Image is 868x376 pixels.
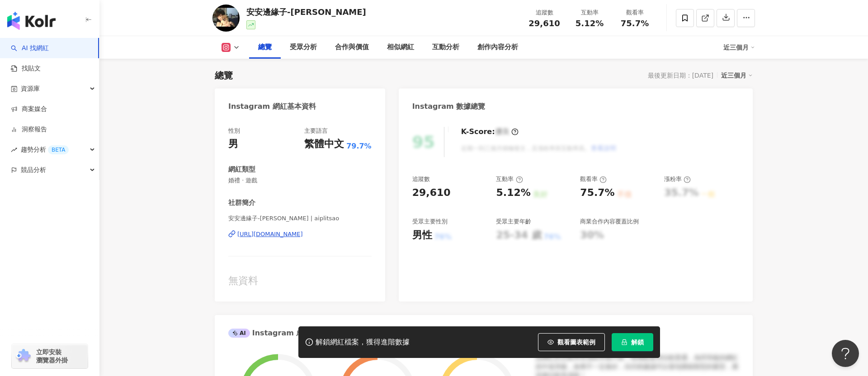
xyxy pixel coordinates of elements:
[477,42,518,53] div: 創作內容分析
[576,19,604,28] span: 5.12%
[664,175,691,183] div: 漲粉率
[304,127,328,135] div: 主要語言
[290,42,317,53] div: 受眾分析
[621,339,627,345] span: lock
[228,214,372,223] span: 安安邊緣子-[PERSON_NAME] | aiplitsao
[723,40,755,55] div: 近三個月
[11,147,17,153] span: rise
[496,186,530,200] div: 5.12%
[538,333,605,351] button: 觀看圖表範例
[228,198,255,208] div: 社群簡介
[631,339,644,346] span: 解鎖
[618,8,652,17] div: 觀看率
[461,127,519,137] div: K-Score :
[346,141,372,151] span: 79.7%
[21,139,69,160] span: 趨勢分析
[212,5,240,32] img: KOL Avatar
[237,230,303,238] div: [URL][DOMAIN_NAME]
[21,160,46,180] span: 競品分析
[621,19,649,28] span: 75.7%
[412,102,486,111] div: Instagram 數據總覽
[496,175,523,183] div: 互動率
[412,228,432,242] div: 男性
[14,349,32,363] img: chrome extension
[228,165,255,174] div: 網紅類型
[246,6,366,18] div: 安安邊緣子-[PERSON_NAME]
[11,125,47,134] a: 洞察報告
[36,348,68,364] span: 立即安裝 瀏覽器外掛
[335,42,369,53] div: 合作與價值
[228,230,372,238] a: [URL][DOMAIN_NAME]
[648,72,713,79] div: 最後更新日期：[DATE]
[316,338,410,347] div: 解鎖網紅檔案，獲得進階數據
[11,44,49,53] a: searchAI 找網紅
[228,102,316,111] div: Instagram 網紅基本資料
[527,8,561,17] div: 追蹤數
[721,70,753,81] div: 近三個月
[612,333,653,351] button: 解鎖
[557,339,595,346] span: 觀看圖表範例
[580,175,607,183] div: 觀看率
[304,137,344,151] div: 繁體中文
[215,69,233,82] div: 總覽
[11,64,41,73] a: 找貼文
[228,127,240,135] div: 性別
[432,42,459,53] div: 互動分析
[228,176,372,185] span: 婚禮 · 遊戲
[228,137,238,151] div: 男
[258,42,272,53] div: 總覽
[228,274,372,288] div: 無資料
[7,12,56,30] img: logo
[11,105,47,114] a: 商案媒合
[412,218,448,226] div: 受眾主要性別
[21,79,40,99] span: 資源庫
[387,42,414,53] div: 相似網紅
[580,218,639,226] div: 商業合作內容覆蓋比例
[12,344,88,368] a: chrome extension立即安裝 瀏覽器外掛
[528,19,560,28] span: 29,610
[412,175,430,183] div: 追蹤數
[572,8,607,17] div: 互動率
[580,186,614,200] div: 75.7%
[496,218,531,226] div: 受眾主要年齡
[48,145,69,154] div: BETA
[412,186,451,200] div: 29,610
